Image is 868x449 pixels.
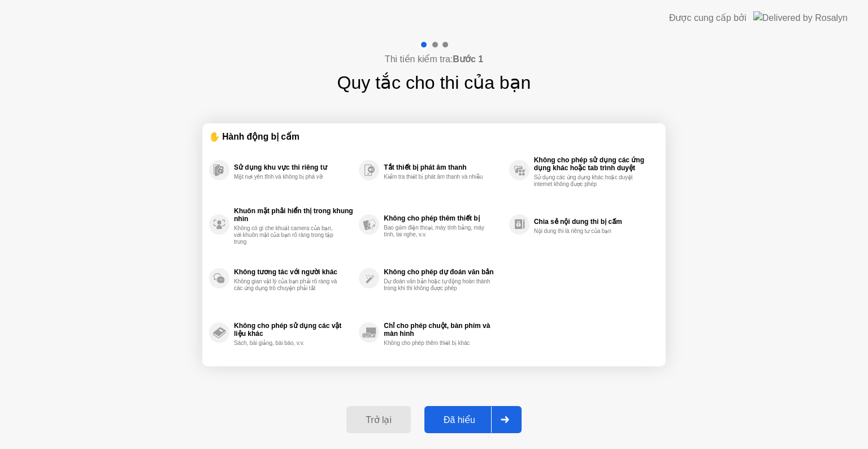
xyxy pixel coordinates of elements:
div: Không cho phép sử dụng các ứng dụng khác hoặc tab trình duyệt [534,156,653,172]
h4: Thi tiền kiểm tra: [385,53,483,66]
div: ✋ Hành động bị cấm [209,130,659,143]
div: Bao gồm điện thoại, máy tính bảng, máy tính, tai nghe, v.v. [384,225,491,238]
div: Sử dụng khu vực thi riêng tư [234,163,353,171]
div: Không cho phép dự đoán văn bản [384,268,503,276]
div: Một nơi yên tĩnh và không bị phá vỡ [234,174,341,180]
div: Nội dung thi là riêng tư của bạn [534,228,641,235]
div: Không tương tác với người khác [234,268,353,276]
div: Chia sẻ nội dung thi bị cấm [534,218,653,226]
div: Sách, bài giảng, bài báo, v.v. [234,340,341,347]
div: Không gian vật lý của bạn phải rõ ràng và các ứng dụng trò chuyện phải tắt [234,278,341,292]
h1: Quy tắc cho thi của bạn [337,69,531,96]
img: Delivered by Rosalyn [753,11,848,24]
div: Tắt thiết bị phát âm thanh [384,163,503,171]
button: Đã hiểu [424,406,522,433]
div: Dự đoán văn bản hoặc tự động hoàn thành trong khi thi không được phép [384,278,491,292]
div: Không cho phép thêm thiết bị [384,214,503,222]
div: Đã hiểu [428,415,491,425]
div: Kiểm tra thiết bị phát âm thanh và nhiễu [384,174,491,180]
div: Trở lại [350,415,407,425]
button: Trở lại [346,406,411,433]
b: Bước 1 [453,54,483,64]
div: Được cung cấp bởi [669,11,747,25]
div: Không cho phép sử dụng các vật liệu khác [234,322,353,338]
div: Chỉ cho phép chuột, bàn phím và màn hình [384,322,503,338]
div: Không cho phép thêm thiết bị khác [384,340,491,347]
div: Không có gì che khuất camera của bạn, với khuôn mặt của bạn rõ ràng trong tập trung [234,225,341,245]
div: Khuôn mặt phải hiển thị trong khung nhìn [234,207,353,223]
div: Sử dụng các ứng dụng khác hoặc duyệt internet không được phép [534,174,641,188]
